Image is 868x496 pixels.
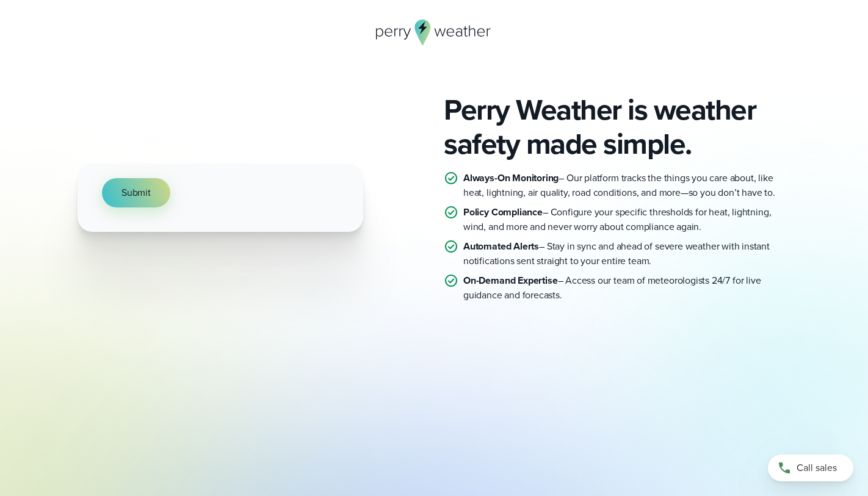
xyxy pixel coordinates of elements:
[463,205,790,234] p: – Configure your specific thresholds for heat, lightning, wind, and more and never worry about co...
[463,205,543,219] strong: Policy Compliance
[463,171,790,200] p: – Our platform tracks the things you care about, like heat, lightning, air quality, road conditio...
[102,178,170,207] button: Submit
[463,239,790,268] p: – Stay in sync and ahead of severe weather with instant notifications sent straight to your entir...
[463,239,539,253] strong: Automated Alerts
[463,171,559,185] strong: Always-On Monitoring
[463,273,558,287] strong: On-Demand Expertise
[768,455,853,481] a: Call sales
[463,273,790,303] p: – Access our team of meteorologists 24/7 for live guidance and forecasts.
[121,185,151,200] span: Submit
[444,93,790,161] h2: Perry Weather is weather safety made simple.
[797,461,837,475] span: Call sales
